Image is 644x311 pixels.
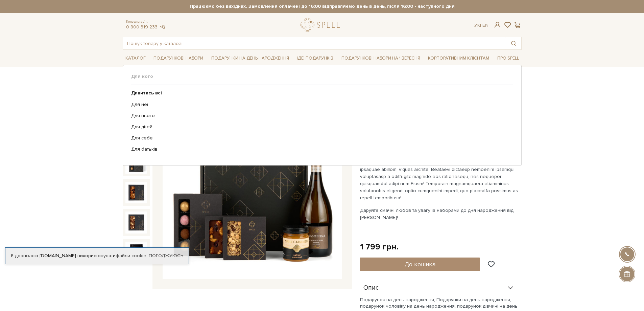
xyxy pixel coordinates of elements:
[151,53,206,64] span: Подарункові набори
[131,124,508,130] a: Для дітей
[363,285,379,291] span: Опис
[495,53,522,64] span: Про Spell
[123,53,148,64] span: Каталог
[159,24,166,30] a: telegram
[301,18,343,32] a: logo
[123,65,522,166] div: Каталог
[360,258,480,271] button: До кошика
[131,135,508,141] a: Для себе
[131,90,508,96] a: Дивитись всі
[294,53,336,64] span: Ідеї подарунків
[425,52,492,64] a: Корпоративним клієнтам
[209,53,292,64] span: Подарунки на День народження
[131,102,508,108] a: Для неї
[126,20,166,24] span: Консультація:
[163,99,342,279] img: Набір Солодке привітання (Колекція до Дня Народження)
[339,52,423,64] a: Подарункові набори на 1 Вересня
[480,22,481,28] span: |
[131,146,508,152] a: Для батьків
[149,253,183,259] a: Погоджуюсь
[126,24,158,30] a: 0 800 319 233
[482,22,488,28] a: En
[131,73,513,80] span: Для кого
[123,3,522,9] strong: Працюємо без вихідних. Замовлення оплачені до 16:00 відправляємо день в день, після 16:00 - насту...
[125,182,147,203] img: Набір Солодке привітання (Колекція до Дня Народження)
[5,253,189,259] div: Я дозволяю [DOMAIN_NAME] використовувати
[405,261,435,268] span: До кошика
[474,22,488,28] div: Ук
[360,242,399,252] div: 1 799 грн.
[131,113,508,119] a: Для нього
[506,37,521,49] button: Пошук товару у каталозі
[116,253,146,259] a: файли cookie
[360,207,519,221] p: Даруйте смачні любов та увагу із наборами до дня народження від [PERSON_NAME]!
[123,37,506,49] input: Пошук товару у каталозі
[125,242,147,263] img: Набір Солодке привітання (Колекція до Дня Народження)
[125,212,147,233] img: Набір Солодке привітання (Колекція до Дня Народження)
[131,90,162,96] b: Дивитись всі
